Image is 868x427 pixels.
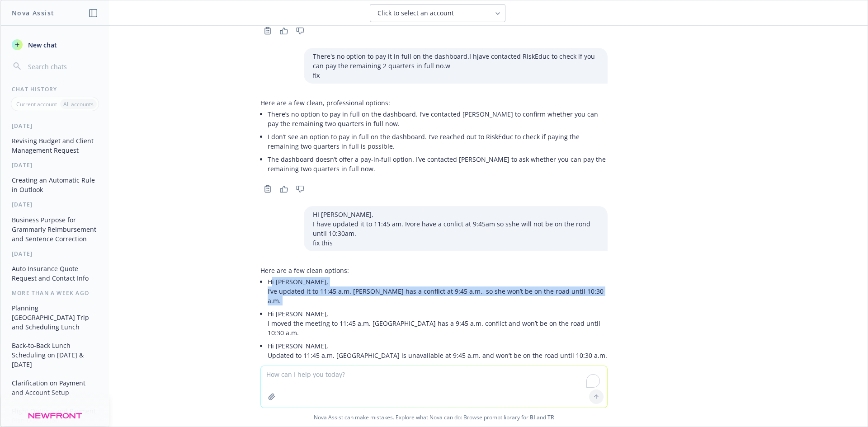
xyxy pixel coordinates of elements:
button: Creating an Automatic Rule in Outlook [8,173,102,197]
input: Search chats [26,60,98,73]
span: New chat [26,40,57,50]
p: Hi [PERSON_NAME], Updated to 11:45 a.m. [GEOGRAPHIC_DATA] is unavailable at 9:45 a.m. and won’t b... [268,341,608,360]
button: Planning [GEOGRAPHIC_DATA] Trip and Scheduling Lunch [8,300,102,334]
p: HI [PERSON_NAME], [313,210,599,219]
button: Auto Insurance Quote Request and Contact Info [8,261,102,286]
span: Nova Assist can make mistakes. Explore what Nova can do: Browse prompt library for and [4,408,864,427]
a: BI [530,413,535,421]
p: Current account [16,100,57,108]
textarea: To enrich screen reader interactions, please activate Accessibility in Grammarly extension settings [261,366,607,408]
span: Click to select an account [377,9,454,18]
div: [DATE] [1,201,109,208]
button: Revising Budget and Client Management Request [8,133,102,158]
p: I have updated it to 11:45 am. Ivore have a conlict at 9:45am so sshe will not be on the rond unt... [313,219,599,238]
h1: Nova Assist [12,8,54,18]
div: More than a week ago [1,289,109,297]
button: Thumbs down [293,183,307,195]
p: Here are a few clean, professional options: [260,98,608,108]
div: Chat History [1,85,109,93]
div: [DATE] [1,122,109,130]
svg: Copy to clipboard [264,27,272,35]
p: fix this [313,238,599,248]
button: Business Purpose for Grammarly Reimbursement and Sentence Correction [8,212,102,246]
div: [DATE] [1,161,109,169]
p: All accounts [63,100,94,108]
button: Back-to-Back Lunch Scheduling on [DATE] & [DATE] [8,338,102,372]
p: Here are a few clean options: [260,266,608,275]
svg: Copy to clipboard [264,185,272,193]
button: Thumbs down [293,24,307,37]
button: Clarification on Payment and Account Setup [8,375,102,400]
li: The dashboard doesn’t offer a pay‑in‑full option. I’ve contacted [PERSON_NAME] to ask whether you... [268,153,608,175]
p: Hi [PERSON_NAME], I’ve updated it to 11:45 a.m. [PERSON_NAME] has a conflict at 9:45 a.m., so she... [268,277,608,305]
div: [DATE] [1,250,109,258]
a: TR [547,413,554,421]
button: New chat [8,37,102,53]
p: fix [313,70,599,80]
p: Hi [PERSON_NAME], I moved the meeting to 11:45 a.m. [GEOGRAPHIC_DATA] has a 9:45 a.m. conflict an... [268,309,608,338]
p: There's no option to pay it in full on the dashboard.I hjave contacted RiskEduc to check if you c... [313,52,599,70]
li: I don’t see an option to pay in full on the dashboard. I’ve reached out to RiskEduc to check if p... [268,130,608,153]
li: There’s no option to pay in full on the dashboard. I’ve contacted [PERSON_NAME] to confirm whethe... [268,108,608,130]
button: Click to select an account [370,4,505,22]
